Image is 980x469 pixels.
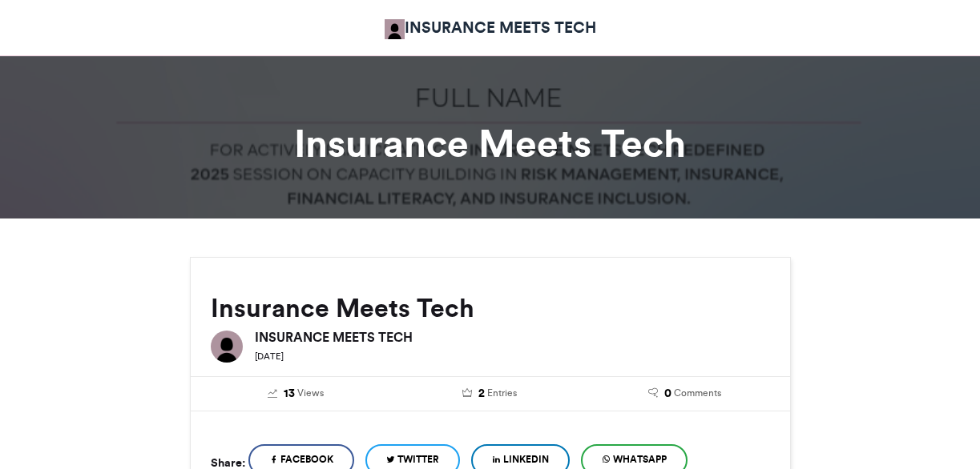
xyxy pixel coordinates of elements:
[385,19,405,39] img: IMT Africa
[280,452,333,467] span: Facebook
[211,331,243,363] img: INSURANCE MEETS TECH
[385,16,596,39] a: INSURANCE MEETS TECH
[211,294,770,323] h2: Insurance Meets Tech
[405,385,575,403] a: 2 Entries
[284,385,295,403] span: 13
[46,124,935,162] h1: Insurance Meets Tech
[297,386,324,400] span: Views
[397,452,439,467] span: Twitter
[613,452,667,467] span: WhatsApp
[255,331,770,343] h6: INSURANCE MEETS TECH
[503,452,549,467] span: LinkedIn
[674,386,721,400] span: Comments
[599,385,770,403] a: 0 Comments
[487,386,517,400] span: Entries
[478,385,485,403] span: 2
[664,385,671,403] span: 0
[255,351,284,362] small: [DATE]
[211,385,381,403] a: 13 Views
